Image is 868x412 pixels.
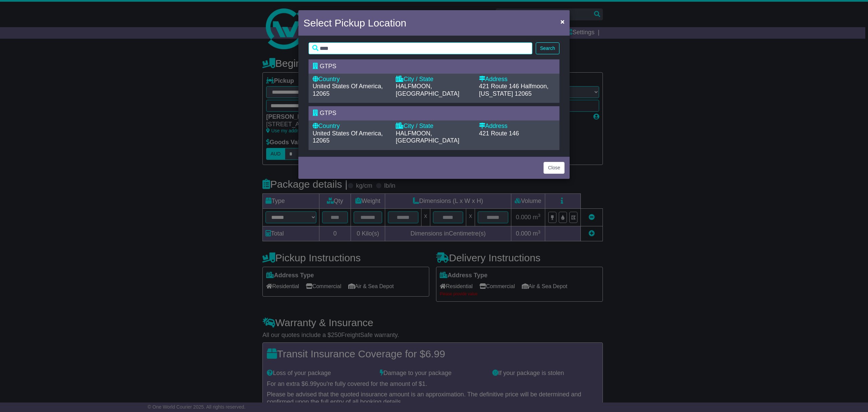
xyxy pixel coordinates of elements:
[544,162,565,174] button: Close
[303,15,407,31] h4: Select Pickup Location
[396,123,472,130] div: City / State
[560,18,565,25] span: ×
[479,130,519,137] span: 421 Route 146
[479,83,519,90] span: 421 Route 146
[536,42,559,54] button: Search
[479,123,555,130] div: Address
[313,130,383,144] span: United States Of America, 12065
[396,83,459,97] span: HALFMOON, [GEOGRAPHIC_DATA]
[313,76,389,83] div: Country
[320,110,336,116] span: GTPS
[313,83,383,97] span: United States Of America, 12065
[396,76,472,83] div: City / State
[557,15,568,29] button: Close
[313,123,389,130] div: Country
[479,83,549,97] span: Halfmoon, [US_STATE] 12065
[396,130,459,144] span: HALFMOON, [GEOGRAPHIC_DATA]
[320,63,336,70] span: GTPS
[479,76,555,83] div: Address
